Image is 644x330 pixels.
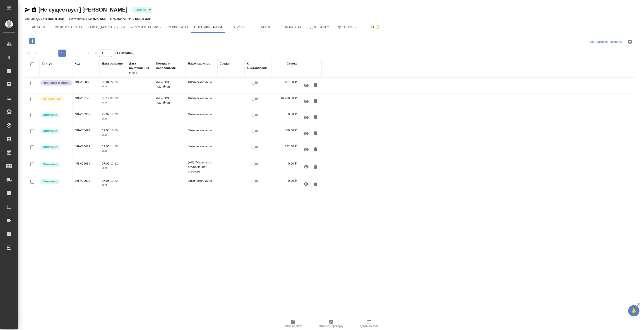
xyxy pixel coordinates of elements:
button: Скрыть от исполнителя [301,128,312,139]
p: 2024 [102,183,125,188]
span: Доп. инфо [309,24,331,30]
div: Дата выставления счета [129,61,152,75]
svg: Подписаться [375,24,380,30]
p: 0,00 ₽ [274,161,297,166]
p: 08.12, [102,96,110,100]
button: Скрыть от исполнителя [301,144,312,155]
td: ФЛ-V30489 [72,142,100,158]
p: 03.04, [102,80,110,84]
span: Чат [363,24,385,30]
p: 2024 [102,133,125,137]
p: 16 200,00 ₽ [274,96,297,100]
p: 14:25 [110,145,118,148]
p: Физическое лицо [188,179,215,183]
button: Удалить [312,179,319,189]
button: Удалить [312,80,319,91]
span: из 1 страниц [115,50,134,57]
p: 1 332,00 ₽ [274,144,297,149]
p: 2024 [102,149,125,153]
div: Код [75,61,80,66]
p: 2024 [102,100,125,105]
p: 19.06, [102,145,110,148]
p: Физическое лицо [188,80,215,84]
p: 16:09 [110,129,118,132]
span: Реквизиты [167,24,189,30]
span: Договоры [336,24,358,30]
span: Детали [28,24,49,30]
div: Сумма [287,61,297,66]
div: split button [587,38,625,45]
p: 0 RUB [132,17,142,21]
span: Smartcat [282,24,304,30]
div: Дата создания [102,61,124,66]
p: Общая сумма [25,17,45,21]
p: 2025 [102,84,125,89]
div: Контрагент исполнителя [156,61,183,70]
button: 🙏 [628,305,639,316]
button: Добавить оплату [26,36,38,46]
span: 🙏 [630,306,638,316]
p: К выставлению [110,17,132,21]
p: Оплачена [43,145,57,149]
p: Выставлено [68,17,86,21]
p: (МБ) ООО "Монблан" [156,80,183,89]
span: Календарь загрузки [88,24,125,30]
button: Скрыть от исполнителя [301,80,312,91]
p: 0 UAH [55,17,64,21]
p: Физическое лицо [188,112,215,117]
span: Настроить таблицу [625,36,635,47]
p: Оплачена [43,113,57,117]
span: Режим работы [55,24,82,30]
p: 07.05, [102,162,110,165]
p: 2024 [102,166,125,170]
p: Физическое лицо [188,144,215,149]
div: Статус [42,61,52,66]
td: ФЛ-V29934 [72,159,100,175]
span: Спецификации [194,24,222,30]
div: Активен [131,7,153,13]
p: 12:22 [110,162,118,165]
p: Оплачена [43,179,57,184]
span: Бриф [255,24,276,30]
button: Удалить [312,144,319,155]
p: 07.05, [102,179,110,182]
span: Работы [228,24,249,30]
button: Скопировать ссылку [31,7,37,12]
p: 0,00 ₽ [274,179,297,183]
td: ФЛ-V30491 [72,126,100,142]
p: Физическое лицо [188,128,215,133]
p: 500,00 ₽ [274,128,297,133]
button: Скопировать ссылку для ЯМессенджера [25,7,30,12]
p: 22.07, [102,112,110,116]
a: [Не существует] [PERSON_NAME] [38,7,127,13]
button: Удалить [312,96,319,107]
button: Удалить [312,161,319,172]
p: (AU) Общество с ограниченной ответств... [188,160,215,174]
p: 13:29 [110,112,118,116]
button: Скрыть от исполнителя [301,161,312,172]
p: Оплачена [43,129,57,133]
p: 00:19 [110,96,118,100]
p: 22:15 [110,80,118,84]
div: Создал [220,61,231,66]
p: Физическое лицо [188,96,215,100]
td: ФЛ-V29933 [72,176,100,192]
button: Скрыть от исполнителя [301,96,312,107]
p: 0,00 ₽ [274,112,297,117]
p: 12:22 [110,179,118,182]
p: 187,68 ₽ [274,80,297,84]
p: Не оплачена [43,97,61,101]
button: Скрыть от исполнителя [301,112,312,123]
button: Активен [133,8,147,12]
p: Оплачена [43,162,57,167]
p: 19.06, [102,129,110,132]
td: ФЛ-V30937 [72,110,100,126]
button: Скрыть от исполнителя [301,179,312,189]
td: ФЛ-V35038 [72,78,100,93]
div: Наше юр. лицо [188,61,210,66]
div: К выставлению [247,61,269,70]
p: 0 RUB [45,17,55,21]
p: Проверка файлов [43,81,70,85]
td: ФЛ-V33178 [72,94,100,110]
p: 0 UAH [142,17,151,21]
